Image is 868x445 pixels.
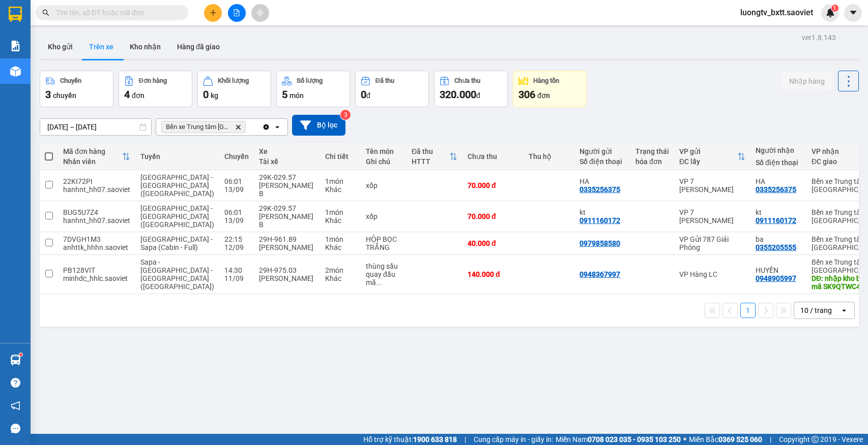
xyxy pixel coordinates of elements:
[826,8,835,17] img: icon-new-feature
[325,266,356,274] div: 2 món
[259,235,315,243] div: 29H-961.89
[325,185,356,194] div: Khác
[42,9,49,16] span: search
[366,157,401,166] div: Ghi chú
[440,88,476,101] span: 320.000
[210,9,217,16] span: plus
[40,119,151,135] input: Select a date range.
[413,435,457,443] strong: 1900 633 818
[140,204,214,229] span: [GEOGRAPHIC_DATA] - [GEOGRAPHIC_DATA] ([GEOGRAPHIC_DATA])
[412,157,449,166] div: HTTT
[40,35,81,59] button: Kho gửi
[259,173,315,181] div: 29K-029.57
[366,91,370,100] span: đ
[833,5,836,12] span: 1
[679,147,737,155] div: VP gửi
[81,35,122,59] button: Trên xe
[292,115,345,136] button: Bộ lọc
[10,66,21,77] img: warehouse-icon
[770,434,771,445] span: |
[718,435,762,443] strong: 0369 525 060
[224,216,249,225] div: 13/09
[228,4,246,22] button: file-add
[529,152,569,161] div: Thu hộ
[689,434,762,445] span: Miền Bắc
[674,143,750,170] th: Toggle SortBy
[259,204,315,212] div: 29K-029.57
[812,436,819,443] span: copyright
[256,9,264,16] span: aim
[756,235,801,243] div: ba
[197,71,271,107] button: Khối lượng0kg
[476,91,480,100] span: đ
[474,434,553,445] span: Cung cấp máy in - giấy in:
[679,235,745,251] div: VP Gửi 787 Giải Phóng
[63,235,130,243] div: 7DVGH1M3
[533,77,559,84] div: Hàng tồn
[233,9,240,16] span: file-add
[259,266,315,274] div: 29H-975.03
[325,243,356,251] div: Khác
[262,123,270,131] svg: Clear all
[235,124,241,130] svg: Delete
[259,212,315,229] div: [PERSON_NAME] B
[132,91,144,100] span: đơn
[211,91,218,100] span: kg
[224,177,249,185] div: 06:01
[518,88,535,101] span: 306
[580,177,625,185] div: HA
[781,72,833,90] button: Nhập hàng
[63,274,130,282] div: minhdc_hhlc.saoviet
[63,243,130,251] div: anhttk_hhhn.saoviet
[224,266,249,274] div: 14:30
[683,437,686,441] span: ⚪️
[166,123,231,131] span: Bến xe Trung tâm Lào Cai
[468,239,518,247] div: 40.000 đ
[122,35,169,59] button: Kho nhận
[756,158,801,167] div: Số điện thoại
[259,181,315,198] div: [PERSON_NAME] B
[259,243,315,251] div: [PERSON_NAME]
[56,7,176,18] input: Tìm tên, số ĐT hoặc mã đơn
[454,77,480,84] div: Chưa thu
[580,216,620,225] div: 0911160172
[140,173,214,198] span: [GEOGRAPHIC_DATA] - [GEOGRAPHIC_DATA] ([GEOGRAPHIC_DATA])
[434,71,508,107] button: Chưa thu320.000đ
[204,4,222,22] button: plus
[325,216,356,225] div: Khác
[679,177,745,194] div: VP 7 [PERSON_NAME]
[366,235,401,251] div: HỘP BỌC TRẮNG
[63,157,122,166] div: Nhân viên
[40,71,113,107] button: Chuyến3chuyến
[63,208,130,216] div: BUG5U7Z4
[169,35,228,59] button: Hàng đã giao
[224,208,249,216] div: 06:01
[140,235,213,251] span: [GEOGRAPHIC_DATA] - Sapa (Cabin - Full)
[11,424,20,433] span: message
[740,303,756,318] button: 1
[635,157,669,166] div: hóa đơn
[140,152,214,161] div: Tuyến
[802,32,836,43] div: ver 1.8.143
[340,110,351,120] sup: 3
[844,4,862,22] button: caret-down
[756,216,796,225] div: 0911160172
[282,88,287,101] span: 5
[849,8,858,17] span: caret-down
[203,88,209,101] span: 0
[468,270,518,278] div: 140.000 đ
[556,434,681,445] span: Miền Nam
[63,185,130,194] div: hanhnt_hh07.saoviet
[800,305,832,315] div: 10 / trang
[224,243,249,251] div: 12/09
[355,71,429,107] button: Đã thu0đ
[635,147,669,155] div: Trạng thái
[412,147,449,155] div: Đã thu
[325,177,356,185] div: 1 món
[375,77,394,84] div: Đã thu
[325,274,356,282] div: Khác
[63,216,130,225] div: hanhnt_hh07.saoviet
[468,152,518,161] div: Chưa thu
[273,123,281,131] svg: open
[840,306,848,314] svg: open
